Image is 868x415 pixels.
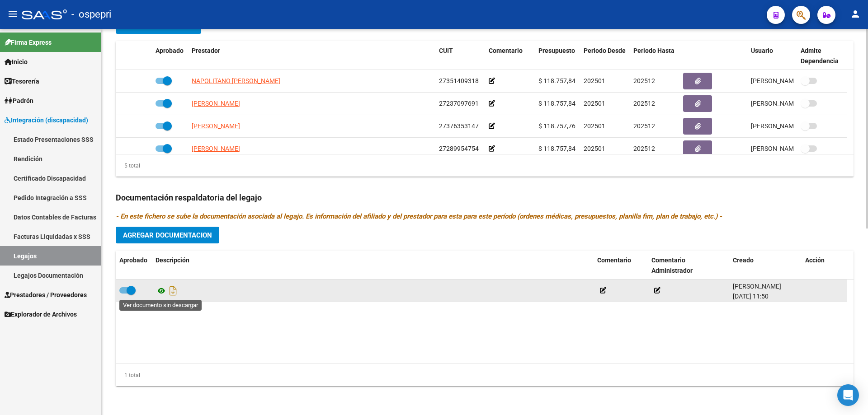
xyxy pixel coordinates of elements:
datatable-header-cell: Aprobado [116,251,152,280]
span: 27376353147 [439,122,479,130]
span: Prestadores / Proveedores [5,290,87,300]
span: Comentario Administrador [651,256,693,274]
span: 202512 [633,122,655,130]
span: [PERSON_NAME] [192,100,240,107]
datatable-header-cell: Descripción [152,251,594,280]
span: $ 118.757,84 [538,145,576,152]
span: Periodo Desde [584,47,626,54]
datatable-header-cell: Usuario [747,41,797,71]
datatable-header-cell: Admite Dependencia [797,41,847,71]
span: Descripción [156,256,189,264]
datatable-header-cell: Presupuesto [535,41,580,71]
datatable-header-cell: Creado [729,251,802,280]
mat-icon: person [850,9,861,19]
span: Admite Dependencia [801,47,839,65]
span: Agregar Documentacion [123,231,212,239]
span: 202501 [584,122,605,130]
span: Firma Express [5,37,52,47]
div: Open Intercom Messenger [837,384,859,406]
span: Explorador de Archivos [5,309,77,319]
span: - ospepri [71,5,111,24]
span: $ 118.757,84 [538,100,576,107]
span: Tesorería [5,76,39,86]
span: 202501 [584,77,605,84]
datatable-header-cell: Comentario Administrador [648,251,729,280]
span: Prestador [192,47,220,54]
span: Periodo Hasta [633,47,675,54]
h3: Documentación respaldatoria del legajo [116,191,854,204]
span: $ 118.757,76 [538,122,576,130]
datatable-header-cell: CUIT [435,41,485,71]
span: [DATE] 11:50 [733,293,769,300]
span: 202512 [633,77,655,84]
span: Padrón [5,96,33,106]
div: 1 total [116,370,140,380]
span: [PERSON_NAME] [192,145,240,152]
div: 5 total [116,161,140,171]
datatable-header-cell: Acción [802,251,847,280]
span: NAPOLITANO [PERSON_NAME] [192,77,280,84]
i: - En este fichero se sube la documentación asociada al legajo. Es información del afiliado y del ... [116,212,722,220]
span: Comentario [489,47,523,54]
span: [PERSON_NAME] [DATE] [751,145,822,152]
span: 202512 [633,145,655,152]
span: [PERSON_NAME] [192,122,240,130]
span: 202501 [584,100,605,107]
span: Aprobado [119,256,147,264]
span: Inicio [5,57,28,67]
span: Integración (discapacidad) [5,115,88,125]
span: 27289954754 [439,145,479,152]
span: 27351409318 [439,77,479,84]
span: CUIT [439,47,453,54]
span: 202501 [584,145,605,152]
span: [PERSON_NAME] [DATE] [751,77,822,84]
mat-icon: menu [7,9,18,19]
span: Aprobado [156,47,184,54]
span: Acción [805,256,825,264]
span: $ 118.757,84 [538,77,576,84]
datatable-header-cell: Aprobado [152,41,188,71]
span: Presupuesto [538,47,575,54]
span: Comentario [597,256,631,264]
span: [PERSON_NAME] [DATE] [751,122,822,130]
span: 27237097691 [439,100,479,107]
datatable-header-cell: Periodo Desde [580,41,630,71]
span: 202512 [633,100,655,107]
span: [PERSON_NAME] [DATE] [751,100,822,107]
button: Agregar Documentacion [116,227,219,243]
datatable-header-cell: Periodo Hasta [630,41,679,71]
datatable-header-cell: Comentario [594,251,648,280]
datatable-header-cell: Comentario [485,41,535,71]
datatable-header-cell: Prestador [188,41,435,71]
span: Usuario [751,47,773,54]
i: Descargar documento [167,284,179,298]
span: [PERSON_NAME] [733,283,781,290]
span: Creado [733,256,754,264]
